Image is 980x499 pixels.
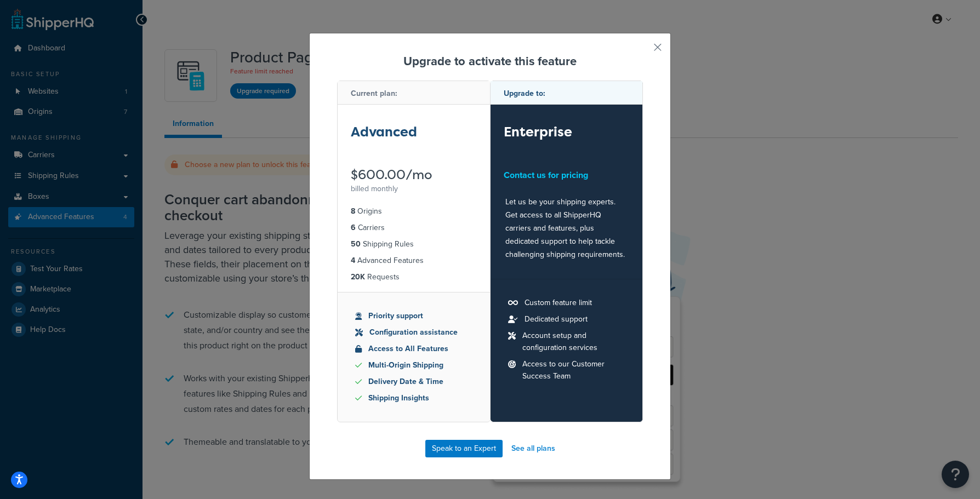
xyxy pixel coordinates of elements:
[351,271,365,283] strong: 20K
[351,205,355,217] strong: 8
[351,205,477,217] li: Origins
[351,123,417,141] strong: Advanced
[504,168,630,182] div: Contact us for pricing
[508,358,625,382] li: Access to our Customer Success Team
[355,343,472,355] li: Access to All Features
[511,441,555,456] a: See all plans
[504,123,572,141] strong: Enterprise
[351,222,356,233] strong: 6
[491,191,643,261] div: Let us be your shipping experts. Get access to all ShipperHQ carriers and features, plus dedicate...
[403,52,577,70] strong: Upgrade to activate this feature
[351,255,477,267] li: Advanced Features
[351,255,355,266] strong: 4
[425,440,503,457] a: Speak to an Expert
[351,222,477,234] li: Carriers
[351,238,361,250] strong: 50
[355,310,472,322] li: Priority support
[508,330,625,354] li: Account setup and configuration services
[355,376,472,388] li: Delivery Date & Time
[491,81,643,105] div: Upgrade to:
[351,168,477,181] div: $600.00/mo
[338,81,490,105] div: Current plan:
[508,297,625,309] li: Custom feature limit
[351,181,477,197] div: billed monthly
[355,392,472,404] li: Shipping Insights
[351,238,477,250] li: Shipping Rules
[508,313,625,325] li: Dedicated support
[355,326,472,339] li: Configuration assistance
[355,359,472,371] li: Multi-Origin Shipping
[351,271,477,283] li: Requests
